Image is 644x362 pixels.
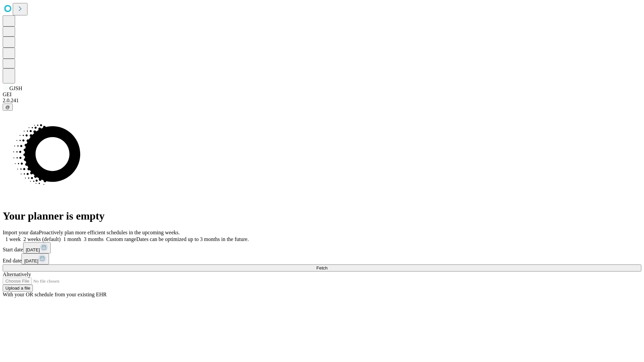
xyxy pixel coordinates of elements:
button: [DATE] [21,253,49,264]
button: Upload a file [3,285,33,292]
span: Proactively plan more efficient schedules in the upcoming weeks. [39,230,180,235]
span: [DATE] [26,247,40,252]
span: Custom range [106,236,136,242]
button: @ [3,104,13,111]
div: End date [3,253,641,264]
div: Start date [3,242,641,253]
span: GJSH [9,85,22,91]
button: Fetch [3,264,641,271]
span: With your OR schedule from your existing EHR [3,292,107,297]
span: 1 month [63,236,81,242]
div: 2.0.241 [3,98,641,104]
span: [DATE] [24,258,38,263]
button: [DATE] [23,242,51,253]
h1: Your planner is empty [3,210,641,222]
span: 1 week [5,236,21,242]
div: GEI [3,92,641,98]
span: Dates can be optimized up to 3 months in the future. [136,236,249,242]
span: @ [5,105,10,110]
span: 3 months [84,236,104,242]
span: 2 weeks (default) [23,236,61,242]
span: Alternatively [3,271,31,277]
span: Import your data [3,230,39,235]
span: Fetch [316,265,327,270]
